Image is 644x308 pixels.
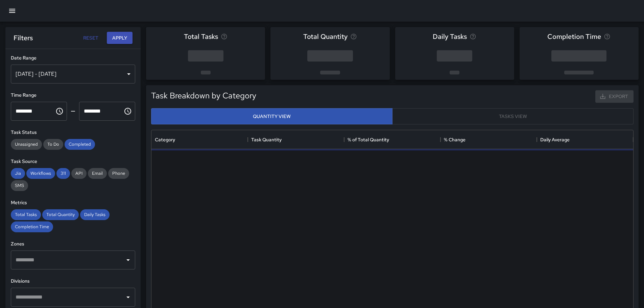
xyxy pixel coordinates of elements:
[42,212,79,217] span: Total Quantity
[121,104,135,118] button: Choose time, selected time is 11:59 PM
[444,130,466,149] div: % Change
[123,292,133,302] button: Open
[248,130,344,149] div: Task Quantity
[537,130,633,149] div: Daily Average
[43,141,63,147] span: To Do
[348,130,389,149] div: % of Total Quantity
[11,278,135,285] h6: Divisions
[65,141,95,147] span: Completed
[440,130,537,149] div: % Change
[350,33,357,40] svg: Total task quantity in the selected period, compared to the previous period.
[80,212,110,217] span: Daily Tasks
[80,32,101,44] button: Reset
[547,31,601,42] span: Completion Time
[11,54,135,62] h6: Date Range
[540,130,570,149] div: Daily Average
[56,168,70,179] div: 311
[11,158,135,165] h6: Task Source
[151,90,256,101] h5: Task Breakdown by Category
[221,33,228,40] svg: Total number of tasks in the selected period, compared to the previous period.
[43,139,63,150] div: To Do
[11,139,42,150] div: Unassigned
[88,168,107,179] div: Email
[108,168,129,179] div: Phone
[71,168,87,179] div: API
[470,33,476,40] svg: Average number of tasks per day in the selected period, compared to the previous period.
[155,130,175,149] div: Category
[11,141,42,147] span: Unassigned
[11,199,135,207] h6: Metrics
[604,33,611,40] svg: Average time taken to complete tasks in the selected period, compared to the previous period.
[433,31,467,42] span: Daily Tasks
[65,139,95,150] div: Completed
[11,168,25,179] div: Jia
[344,130,440,149] div: % of Total Quantity
[11,224,53,230] span: Completion Time
[26,168,55,179] div: Workflows
[11,180,28,191] div: SMS
[11,183,28,188] span: SMS
[184,31,218,42] span: Total Tasks
[56,170,70,176] span: 311
[251,130,282,149] div: Task Quantity
[42,209,79,220] div: Total Quantity
[11,92,135,99] h6: Time Range
[11,221,53,232] div: Completion Time
[88,170,107,176] span: Email
[108,170,129,176] span: Phone
[11,209,41,220] div: Total Tasks
[107,32,133,44] button: Apply
[14,32,33,43] h6: Filters
[71,170,87,176] span: API
[11,212,41,217] span: Total Tasks
[53,104,66,118] button: Choose time, selected time is 12:00 AM
[11,65,135,84] div: [DATE] - [DATE]
[11,129,135,136] h6: Task Status
[26,170,55,176] span: Workflows
[303,31,348,42] span: Total Quantity
[11,170,25,176] span: Jia
[80,209,110,220] div: Daily Tasks
[151,130,248,149] div: Category
[11,240,135,248] h6: Zones
[123,255,133,265] button: Open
